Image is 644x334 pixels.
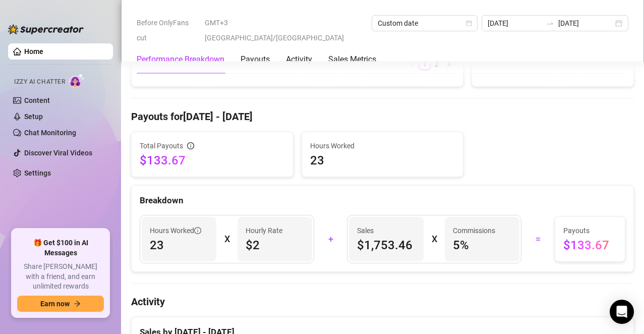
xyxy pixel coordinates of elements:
div: Performance Breakdown [137,53,224,66]
span: info-circle [194,227,201,234]
span: Izzy AI Chatter [14,77,65,87]
span: Hours Worked [150,225,201,236]
span: 🎁 Get $100 in AI Messages [17,238,104,258]
button: Earn nowarrow-right [17,296,104,312]
a: Discover Viral Videos [24,149,92,157]
span: Custom date [378,16,472,31]
div: + [320,231,341,247]
span: Before OnlyFans cut [137,15,199,45]
span: 23 [310,152,455,169]
span: Hours Worked [310,140,455,151]
span: calendar [466,20,472,26]
span: to [546,19,554,27]
span: $2 [246,237,304,253]
span: swap-right [546,19,554,27]
div: Payouts [241,53,270,66]
div: X [432,231,437,247]
span: Sales [357,225,416,236]
span: info-circle [187,142,194,149]
h4: Activity [131,295,634,309]
span: $133.67 [563,237,617,253]
span: Payouts [563,225,617,236]
h4: Payouts for [DATE] - [DATE] [131,109,634,124]
span: Total Payouts [140,140,183,151]
article: Commissions [453,225,495,236]
img: AI Chatter [69,73,85,88]
span: arrow-right [74,300,81,307]
div: Breakdown [140,194,625,207]
div: Open Intercom Messenger [610,300,634,324]
a: Setup [24,113,43,121]
div: = [528,231,548,247]
span: $133.67 [140,152,285,169]
a: Chat Monitoring [24,129,76,137]
article: Hourly Rate [246,225,282,236]
span: GMT+3 [GEOGRAPHIC_DATA]/[GEOGRAPHIC_DATA] [205,15,365,45]
input: Start date [488,18,543,29]
div: Sales Metrics [328,53,376,66]
div: Activity [286,53,312,66]
img: logo-BBDzfeDw.svg [8,24,84,34]
a: Home [24,47,43,55]
span: Share [PERSON_NAME] with a friend, and earn unlimited rewards [17,262,104,292]
span: Earn now [40,300,70,308]
a: Content [24,96,50,104]
span: 23 [150,237,208,253]
a: Settings [24,169,51,177]
span: 5 % [453,237,511,253]
input: End date [558,18,613,29]
div: X [224,231,229,247]
span: $1,753.46 [357,237,416,253]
